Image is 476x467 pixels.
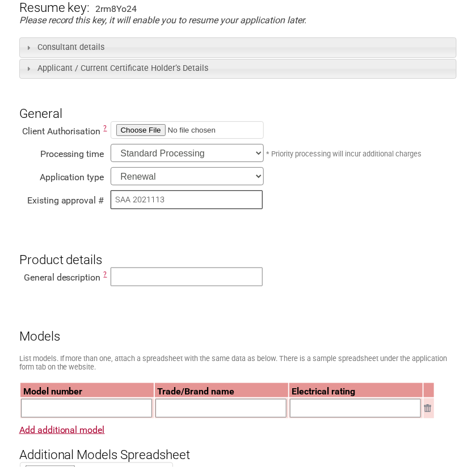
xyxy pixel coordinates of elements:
[104,270,107,278] span: This is a description of the “type” of electrical equipment being more specific than the Regulato...
[19,233,457,267] h3: Product details
[19,169,104,180] div: Application type
[289,383,423,397] th: Electrical rating
[19,15,307,26] em: Please record this key, it will enable you to resume your application later.
[19,424,105,435] a: Add additional model
[19,123,104,134] div: Client Authorisation
[19,192,104,203] div: Existing approval #
[19,310,457,344] h3: Models
[19,269,104,281] div: General description
[19,37,457,57] h3: Consultant details
[19,87,457,121] h3: General
[19,428,457,462] h3: Additional Models Spreadsheet
[155,383,288,397] th: Trade/Brand name
[424,405,431,412] img: Remove
[104,124,107,132] span: Consultants must upload a copy of the Letter of Authorisation and Terms, Conditions and Obligatio...
[19,59,457,79] h3: Applicant / Current Certificate Holder’s Details
[20,383,154,397] th: Model number
[19,146,104,157] div: Processing time
[96,3,137,14] div: 2rm8Yo24
[19,354,448,371] small: List models. If more than one, attach a spreadsheet with the same data as below. There is a sampl...
[267,150,422,158] small: * Priority processing will incur additional charges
